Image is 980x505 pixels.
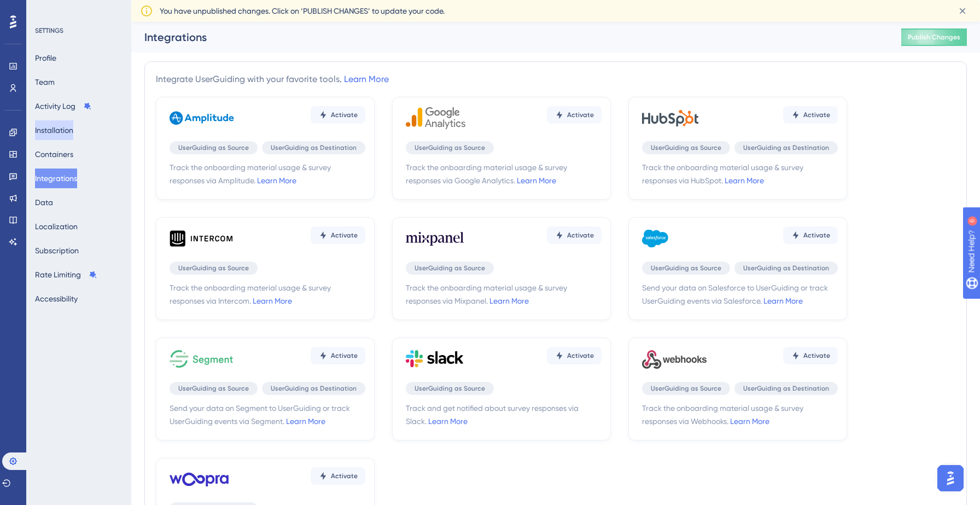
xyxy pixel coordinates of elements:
[286,417,325,426] a: Learn More
[178,384,249,393] span: UserGuiding as Source
[901,28,967,46] button: Publish Changes
[35,120,73,140] button: Installation
[743,264,829,272] span: UserGuiding as Destination
[35,217,78,236] button: Localization
[35,289,78,309] button: Accessibility
[35,26,124,35] div: SETTINGS
[311,227,365,244] button: Activate
[311,347,365,364] button: Activate
[547,347,602,364] button: Activate
[344,74,389,84] a: Learn More
[803,351,830,360] span: Activate
[642,402,838,428] span: Track the onboarding material usage & survey responses via Webhooks.
[253,297,292,305] a: Learn More
[35,169,77,188] button: Integrations
[489,297,529,305] a: Learn More
[178,264,249,272] span: UserGuiding as Source
[170,161,365,187] span: Track the onboarding material usage & survey responses via Amplitude.
[178,143,249,152] span: UserGuiding as Source
[783,227,838,244] button: Activate
[311,467,365,485] button: Activate
[406,161,602,187] span: Track the onboarding material usage & survey responses via Google Analytics.
[311,106,365,124] button: Activate
[35,144,73,164] button: Containers
[35,96,92,116] button: Activity Log
[743,143,829,152] span: UserGuiding as Destination
[331,351,358,360] span: Activate
[651,264,721,272] span: UserGuiding as Source
[651,384,721,393] span: UserGuiding as Source
[547,227,602,244] button: Activate
[35,72,55,92] button: Team
[415,143,485,152] span: UserGuiding as Source
[415,384,485,393] span: UserGuiding as Source
[331,111,358,119] span: Activate
[406,402,602,428] span: Track and get notified about survey responses via Slack.
[783,106,838,124] button: Activate
[725,176,764,185] a: Learn More
[547,106,602,124] button: Activate
[76,5,79,14] div: 6
[35,265,97,285] button: Rate Limiting
[331,472,358,480] span: Activate
[651,143,721,152] span: UserGuiding as Source
[743,384,829,393] span: UserGuiding as Destination
[271,384,357,393] span: UserGuiding as Destination
[170,402,365,428] span: Send your data on Segment to UserGuiding or track UserGuiding events via Segment.
[257,176,296,185] a: Learn More
[517,176,556,185] a: Learn More
[26,3,68,16] span: Need Help?
[567,231,594,240] span: Activate
[803,111,830,119] span: Activate
[783,347,838,364] button: Activate
[156,73,389,86] div: Integrate UserGuiding with your favorite tools.
[642,161,838,187] span: Track the onboarding material usage & survey responses via HubSpot.
[35,241,79,260] button: Subscription
[763,297,803,305] a: Learn More
[331,231,358,240] span: Activate
[406,281,602,307] span: Track the onboarding material usage & survey responses via Mixpanel.
[567,111,594,119] span: Activate
[160,4,445,18] span: You have unpublished changes. Click on ‘PUBLISH CHANGES’ to update your code.
[415,264,485,272] span: UserGuiding as Source
[170,281,365,307] span: Track the onboarding material usage & survey responses via Intercom.
[144,30,874,45] div: Integrations
[428,417,468,426] a: Learn More
[567,351,594,360] span: Activate
[642,281,838,307] span: Send your data on Salesforce to UserGuiding or track UserGuiding events via Salesforce.
[35,193,53,212] button: Data
[35,48,56,68] button: Profile
[271,143,357,152] span: UserGuiding as Destination
[934,462,967,495] iframe: UserGuiding AI Assistant Launcher
[803,231,830,240] span: Activate
[730,417,769,426] a: Learn More
[908,33,960,42] span: Publish Changes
